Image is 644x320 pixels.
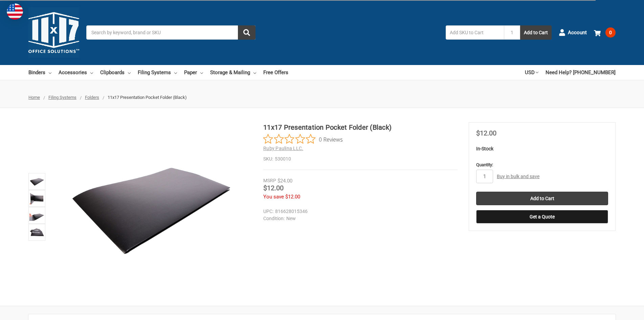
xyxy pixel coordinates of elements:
[568,29,587,37] span: Account
[497,174,539,179] a: Buy in bulk and save
[263,146,303,151] a: Ruby Paulina LLC.
[263,177,276,184] div: MSRP
[559,24,587,41] a: Account
[138,65,177,80] a: Filing Systems
[263,208,454,215] dd: 816628015346
[263,122,458,132] h1: 11x17 Presentation Pocket Folder (Black)
[285,194,300,200] span: $12.00
[263,215,285,222] dt: Condition:
[605,27,616,38] span: 0
[319,134,343,144] span: 0 Reviews
[28,7,79,58] img: 11x17.com
[184,65,203,80] a: Paper
[29,225,44,240] img: 11x17 Presentation Pocket Folder (Black)
[29,174,44,189] img: 11x17 Presentation Pocket Folder (Black)
[263,184,284,192] span: $12.00
[263,208,273,215] dt: UPC:
[210,65,256,80] a: Storage & Mailing
[85,95,99,100] a: Folders
[263,155,458,163] dd: 530010
[277,178,292,184] span: $24.00
[476,210,608,223] button: Get a Quote
[29,191,44,206] img: 11x17 Presentation Pocket Folder (Black)
[28,65,51,80] a: Binders
[29,208,44,223] img: 11x17 2 pocket folder holds 11" x 17" documents and drawings
[28,95,40,100] a: Home
[48,95,76,100] a: Filing Systems
[263,134,343,144] button: Rated 0 out of 5 stars from 0 reviews. Jump to reviews.
[446,25,504,40] input: Add SKU to Cart
[86,25,256,40] input: Search by keyword, brand or SKU
[525,65,538,80] a: USD
[263,215,454,222] dd: New
[263,65,288,80] a: Free Offers
[476,129,496,137] span: $12.00
[59,65,93,80] a: Accessories
[588,302,644,320] iframe: Google Customer Reviews
[108,95,187,100] span: 11x17 Presentation Pocket Folder (Black)
[520,25,552,40] button: Add to Cart
[594,24,616,41] a: 0
[7,3,23,20] img: duty and tax information for United States
[67,122,236,292] img: 11x17 Presentation Pocket Folder (Black)
[476,192,608,205] input: Add to Cart
[263,155,273,163] dt: SKU:
[263,194,284,200] span: You save
[476,162,608,168] label: Quantity:
[546,65,616,80] a: Need Help? [PHONE_NUMBER]
[476,145,608,152] p: In-Stock
[100,65,131,80] a: Clipboards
